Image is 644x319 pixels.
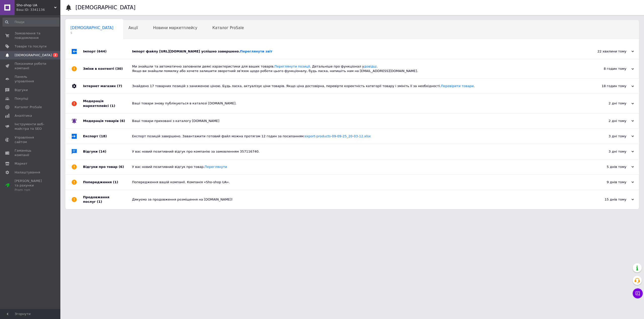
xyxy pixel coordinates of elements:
h1: [DEMOGRAPHIC_DATA] [75,5,136,11]
span: [DEMOGRAPHIC_DATA] [15,53,52,57]
span: Покупці [15,96,28,101]
div: Інтернет магазин [83,79,132,94]
div: Експорт [83,129,132,144]
span: Аналітика [15,113,32,118]
div: 2 дні тому [584,101,634,106]
div: Ваші товари приховані з каталогу [DOMAIN_NAME] [132,119,584,123]
div: 3 дні тому [584,134,634,139]
div: 8 годин тому [584,67,634,71]
div: Зміни в контенті [83,59,132,78]
input: Пошук [3,18,59,27]
div: 22 хвилини тому [584,49,634,54]
span: (1) [110,104,115,108]
span: Гаманець компанії [15,148,47,157]
span: (18) [99,134,107,138]
div: Відгуки про товар [83,159,132,174]
span: (644) [97,49,107,53]
span: Замовлення та повідомлення [15,31,47,40]
div: Ваші товари знову публікуються в каталозі [DOMAIN_NAME]. [132,101,584,106]
span: Каталог ProSale [15,105,42,109]
span: Панель управління [15,75,47,84]
span: Інструменти веб-майстра та SEO [15,122,47,131]
span: (30) [115,67,123,71]
span: (14) [99,150,106,153]
span: Управління сайтом [15,135,47,144]
a: export-products-09-09-25_20-03-12.xlsx [305,134,371,138]
a: довідці [364,65,377,68]
div: Імпорт файлу [URL][DOMAIN_NAME] успішно завершено. [132,49,584,54]
a: Перевірити товари [441,84,474,88]
span: Товари та послуги [15,44,47,49]
span: Каталог ProSale [212,26,244,30]
span: (6) [119,165,124,169]
div: Дякуємо за продовження розміщення на [DOMAIN_NAME]! [132,197,584,202]
div: 5 днів тому [584,165,634,169]
div: У вас новий позитивний відгук про компанію за замовленням 357116740. [132,149,584,154]
span: Налаштування [15,170,40,175]
div: Модерація товарів [83,113,132,129]
span: [PERSON_NAME] та рахунки [15,179,47,193]
div: У вас новий позитивний відгук про товар. [132,165,584,169]
div: Prom топ [15,188,47,192]
span: Маркет [15,161,27,166]
span: Відгуки [15,88,28,92]
button: Чат з покупцем [633,288,643,298]
span: (6) [120,119,125,123]
a: Переглянути позиції [274,65,310,68]
div: Попередження вашій компанії. Компанія «Sho-shop UA». [132,180,584,184]
div: 3 дні тому [584,149,634,154]
div: 18 годин тому [584,84,634,88]
span: (1) [113,180,118,184]
div: 9 днів тому [584,180,634,184]
div: Продовження послуг [83,190,132,209]
div: 2 дні тому [584,119,634,123]
span: [DEMOGRAPHIC_DATA] [70,26,113,30]
span: 2 [53,53,58,57]
span: Показники роботи компанії [15,61,47,71]
div: Експорт позицій завершено. Завантажити готовий файл можна протягом 12 годин за посиланням: [132,134,584,139]
div: Відгуки [83,144,132,159]
span: Акції [129,26,138,30]
span: (1) [97,200,102,204]
div: Знайдено 17 товарних позицій з заниженою ціною. Будь ласка, актуалізує ціни товарів. Якщо ціна до... [132,84,584,88]
div: Попередження [83,175,132,190]
span: Sho-shop UA [16,3,54,8]
div: Ваш ID: 3341136 [16,8,60,12]
span: (7) [117,84,122,88]
a: Переглянути звіт [240,49,272,53]
div: Ми знайшли та автоматично заповнили деякі характеристики для ваших товарів. . Детальніше про функ... [132,64,584,73]
a: Переглянути [205,165,227,169]
div: 15 днів тому [584,197,634,202]
div: Імпорт [83,44,132,59]
span: Новини маркетплейсу [153,26,197,30]
span: 5 [70,31,113,35]
div: Модерація маркетплейсі [83,94,132,113]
